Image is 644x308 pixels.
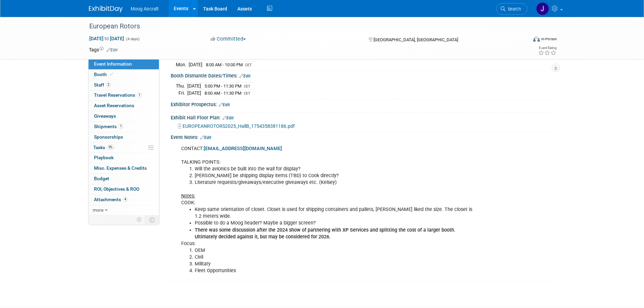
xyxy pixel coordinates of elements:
[89,80,159,90] a: Staff2
[106,48,118,52] a: Edit
[94,124,123,129] span: Shipments
[94,113,116,119] span: Giveaways
[204,146,282,151] a: [EMAIL_ADDRESS][DOMAIN_NAME]
[195,261,477,267] li: Military
[176,142,481,278] div: CONTACT: TALKING POINTS: COOK: Focus:
[208,35,248,43] button: Committed
[89,101,159,111] a: Asset Reservations
[536,2,549,15] img: Josh Maday
[541,37,557,42] div: In-Person
[89,195,159,205] a: Attachments4
[195,220,477,227] li: Possible to do a Moog header? Maybe a bigger screen?
[94,82,111,88] span: Staff
[538,46,556,50] div: Event Rating
[183,123,295,129] span: EUROPEANROTORS2025_HallB_1754358381186.pdf
[195,254,477,261] li: Civil
[94,155,114,160] span: Playbook
[89,70,159,80] a: Booth
[178,123,295,129] a: EUROPEANROTORS2025_HallB_1754358381186.pdf
[89,163,159,173] a: Misc. Expenses & Credits
[145,215,159,224] td: Toggle Event Tabs
[89,132,159,142] a: Sponsorships
[181,193,195,199] u: Notes:
[103,36,110,41] span: to
[176,90,187,97] td: Fri.
[89,122,159,132] a: Shipments1
[244,84,251,89] span: CET
[94,186,139,192] span: ROI, Objectives & ROO
[487,35,557,45] div: Event Format
[134,215,145,224] td: Personalize Event Tab Strip
[110,72,113,76] i: Booth reservation complete
[89,35,124,42] span: [DATE] [DATE]
[89,205,159,215] a: more
[496,3,527,15] a: Search
[118,124,123,129] span: 1
[195,179,477,186] li: Literature requests/giveaways/executive giveaways etc. (Kelsey)
[195,267,477,274] li: Fleet Opportunities
[89,143,159,153] a: Tasks9%
[244,91,251,96] span: CET
[245,63,252,67] span: CET
[505,6,521,11] span: Search
[195,227,455,240] b: There was some discussion after the 2024 show of partnering with XP Services and splitting the co...
[200,135,211,140] a: Edit
[187,90,201,97] td: [DATE]
[89,174,159,184] a: Budget
[94,103,134,108] span: Asset Reservations
[94,134,123,140] span: Sponsorships
[189,61,202,68] td: [DATE]
[171,99,555,108] div: Exhibitor Prospectus:
[89,6,123,13] img: ExhibitDay
[94,92,142,98] span: Travel Reservations
[222,116,234,120] a: Edit
[176,61,189,68] td: Mon.
[187,82,201,90] td: [DATE]
[171,132,555,141] div: Event Notes:
[195,206,477,220] li: Keep same orientation of closet. Closet is used for shipping containers and pallets, [PERSON_NAME...
[195,172,477,179] li: [PERSON_NAME] be shipping display items (TBD) to Cook directly?
[171,113,555,121] div: Exhibit Hall Floor Plan:
[195,166,477,172] li: Will the avionics be built into the wall for display?
[93,145,114,150] span: Tasks
[89,46,118,53] td: Tags
[533,36,540,42] img: Format-Inperson.png
[94,165,147,171] span: Misc. Expenses & Credits
[93,207,103,213] span: more
[205,91,241,96] span: 8:00 AM - 11:30 PM
[89,153,159,163] a: Playbook
[205,84,241,89] span: 5:00 PM - 11:30 PM
[106,82,111,87] span: 2
[94,176,109,181] span: Budget
[219,102,230,107] a: Edit
[89,184,159,194] a: ROI, Objectives & ROO
[171,71,555,79] div: Booth Dismantle Dates/Times:
[87,20,517,32] div: European Rotors
[94,61,132,67] span: Event Information
[89,59,159,69] a: Event Information
[94,197,128,202] span: Attachments
[123,197,128,202] span: 4
[107,145,114,150] span: 9%
[89,90,159,100] a: Travel Reservations1
[125,37,140,41] span: (4 days)
[176,82,187,90] td: Thu.
[195,247,477,254] li: OEM
[374,37,458,42] span: [GEOGRAPHIC_DATA], [GEOGRAPHIC_DATA]
[137,93,142,98] span: 1
[94,72,115,77] span: Booth
[89,111,159,121] a: Giveaways
[239,74,251,78] a: Edit
[206,62,243,67] span: 8:00 AM - 10:00 PM
[131,6,159,11] span: Moog Aircraft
